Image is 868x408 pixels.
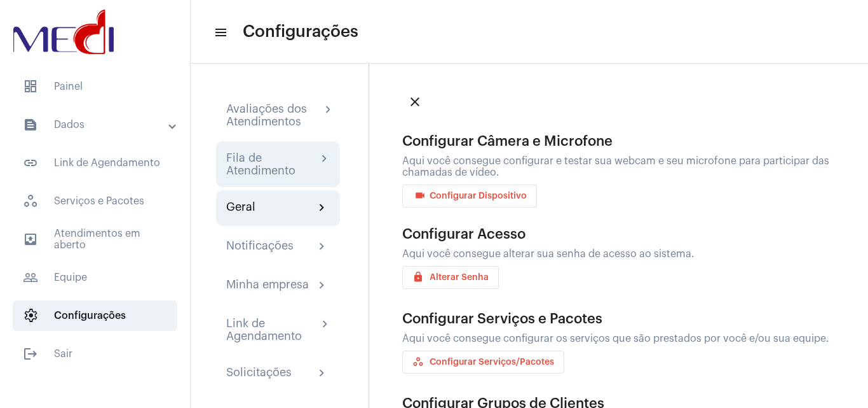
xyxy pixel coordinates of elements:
mat-expansion-panel-header: sidenav iconDados [8,109,190,140]
mat-icon: chevron_right [318,317,330,332]
span: Sair [13,339,177,369]
span: sidenav icon [23,193,38,209]
mat-icon: videocam [412,190,428,205]
mat-icon: chevron_right [315,366,330,381]
mat-icon: close [407,94,423,109]
span: Configurações [243,22,358,42]
div: Link de Agendamento [226,317,318,342]
div: Configurar Serviços e Pacotes [402,311,843,327]
span: Configurações [13,300,177,331]
span: Configurar Serviços/Pacotes [412,358,554,367]
mat-icon: sidenav icon [23,346,38,362]
mat-icon: sidenav icon [214,25,226,40]
button: Configurar Dispositivo [402,185,537,208]
span: Atendimentos em aberto [13,224,177,255]
mat-icon: locker [412,271,428,286]
mat-icon: chevron_right [317,151,330,167]
mat-icon: chevron_right [315,200,330,216]
span: Equipe [13,262,177,293]
mat-icon: sidenav icon [23,117,38,132]
span: sidenav icon [23,308,38,323]
div: Solicitações [226,366,292,381]
mat-panel-title: Dados [23,117,170,132]
mat-icon: sidenav icon [23,270,38,285]
button: Configurar Serviços/Pacotes [402,351,564,374]
div: Minha empresa [226,278,309,293]
span: Configurar Dispositivo [412,192,527,200]
div: Avaliações dos Atendimentos [226,102,321,128]
div: Aqui você consegue alterar sua senha de acesso ao sistema. [402,248,843,260]
mat-icon: sidenav icon [23,155,38,171]
div: Geral [226,200,255,216]
span: Link de Agendamento [13,148,177,178]
img: d3a1b5fa-500b-b90f-5a1c-719c20e9830b.png [10,6,117,57]
mat-icon: workspaces_outlined [412,356,428,371]
mat-icon: chevron_right [315,239,330,255]
span: Painel [13,71,177,102]
mat-icon: chevron_right [321,102,330,118]
div: Configurar Câmera e Microfone [402,134,843,149]
div: Notificações [226,239,294,255]
span: sidenav icon [23,79,38,94]
span: Alterar Senha [412,273,489,282]
div: Aqui você consegue configurar os serviços que são prestados por você e/ou sua equipe. [402,333,843,344]
div: Configurar Acesso [402,227,843,242]
div: Aqui você consegue configurar e testar sua webcam e seu microfone para participar das chamadas de... [402,155,843,178]
mat-icon: chevron_right [315,278,330,293]
div: Fila de Atendimento [226,151,317,177]
button: Alterar Senha [402,266,499,289]
span: Serviços e Pacotes [13,186,177,216]
mat-icon: sidenav icon [23,232,38,247]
